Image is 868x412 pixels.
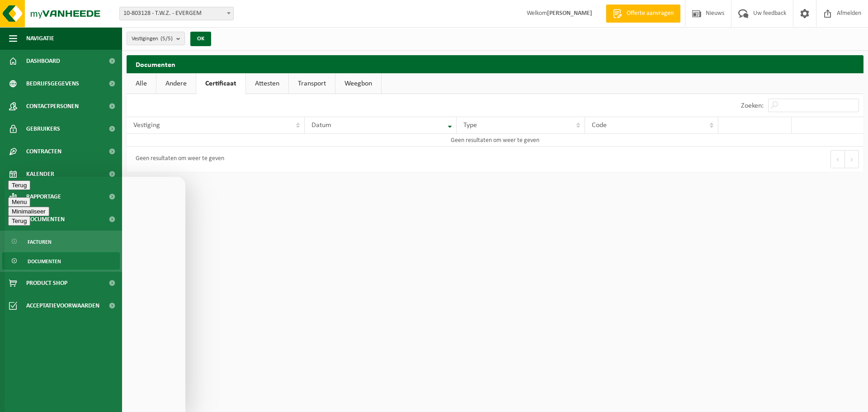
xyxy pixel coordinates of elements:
[127,134,863,147] td: Geen resultaten om weer te geven
[127,55,863,73] h2: Documenten
[606,5,680,23] a: Offerte aanvragen
[190,32,211,46] button: OK
[463,122,477,129] span: Type
[26,50,60,72] span: Dashboard
[335,73,381,94] a: Weegbon
[624,9,676,18] span: Offerte aanvragen
[133,122,160,129] span: Vestiging
[741,102,764,109] label: Zoeken:
[160,36,173,42] count: (5/5)
[830,150,845,168] button: Previous
[311,122,331,129] span: Datum
[246,73,288,94] a: Attesten
[156,73,196,94] a: Andere
[131,151,224,167] div: Geen resultaten om weer te geven
[26,27,54,50] span: Navigatie
[196,73,245,94] a: Certificaat
[26,163,54,185] span: Kalender
[120,7,233,20] span: 10-803128 - T.W.Z. - EVERGEM
[119,7,234,20] span: 10-803128 - T.W.Z. - EVERGEM
[5,177,185,412] iframe: chat widget
[26,95,79,118] span: Contactpersonen
[127,32,185,45] button: Vestigingen(5/5)
[127,73,156,94] a: Alle
[2,252,120,270] a: Documenten
[592,122,607,129] span: Code
[2,233,120,250] a: Facturen
[289,73,335,94] a: Transport
[845,150,859,168] button: Next
[26,140,61,163] span: Contracten
[26,118,60,140] span: Gebruikers
[132,32,173,46] span: Vestigingen
[547,10,592,17] strong: [PERSON_NAME]
[26,72,79,95] span: Bedrijfsgegevens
